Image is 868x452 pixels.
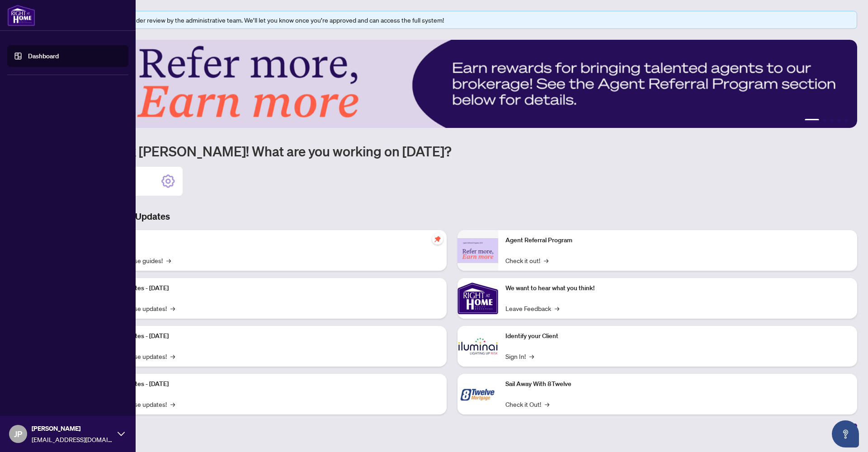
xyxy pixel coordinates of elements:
h3: Brokerage & Industry Updates [47,210,857,223]
p: We want to hear what you think! [505,283,850,293]
span: [EMAIL_ADDRESS][DOMAIN_NAME] [32,434,113,444]
span: JP [14,428,22,440]
button: 2 [823,119,826,122]
span: pushpin [432,234,443,245]
div: Your profile is currently under review by the administrative team. We’ll let you know once you’re... [63,15,851,25]
button: 4 [837,119,841,122]
a: Leave Feedback→ [505,303,559,313]
p: Platform Updates - [DATE] [95,379,439,389]
a: Dashboard [28,52,59,60]
img: Sail Away With 8Twelve [458,374,498,414]
button: 5 [844,119,848,122]
span: → [555,303,559,313]
p: Sail Away With 8Twelve [505,379,850,389]
button: Open asap [832,420,859,447]
img: Slide 0 [47,40,857,128]
span: → [545,399,549,409]
a: Check it Out!→ [505,399,549,409]
span: → [166,255,171,265]
span: → [170,303,175,313]
h1: Welcome back [PERSON_NAME]! What are you working on [DATE]? [47,142,857,160]
p: Platform Updates - [DATE] [95,283,439,293]
img: We want to hear what you think! [458,278,498,319]
span: → [170,351,175,361]
button: 3 [830,119,834,122]
img: logo [7,5,35,26]
button: 1 [805,119,819,122]
p: Self-Help [95,235,439,245]
img: Identify your Client [458,326,498,367]
a: Check it out!→ [505,255,548,265]
p: Agent Referral Program [505,235,850,245]
p: Platform Updates - [DATE] [95,331,439,341]
span: → [544,255,548,265]
span: [PERSON_NAME] [32,424,113,433]
span: → [529,351,534,361]
span: → [170,399,175,409]
p: Identify your Client [505,331,850,341]
a: Sign In!→ [505,351,534,361]
img: Agent Referral Program [458,238,498,263]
